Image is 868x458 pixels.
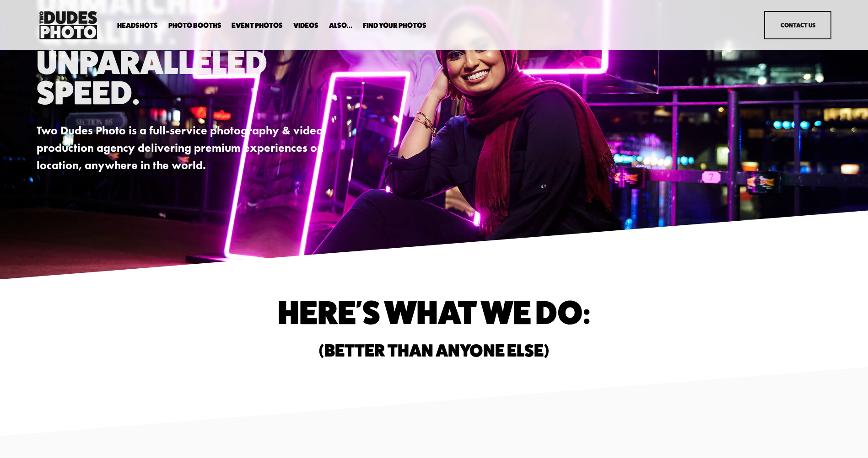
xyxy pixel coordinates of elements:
h1: Here's What We do: [136,298,732,328]
a: folder dropdown [329,21,352,30]
a: folder dropdown [363,21,426,30]
a: folder dropdown [117,21,158,30]
span: Find Your Photos [363,22,426,29]
a: Videos [293,21,318,30]
a: Event Photos [232,21,283,30]
span: Photo Booths [168,22,221,29]
strong: Two Dudes Photo is a full-service photography & video production agency delivering premium experi... [37,123,326,172]
span: Also... [329,22,352,29]
img: Two Dudes Photo | Headshots, Portraits &amp; Photo Booths [37,9,100,42]
h2: (Better than anyone else) [136,342,732,359]
a: Contact Us [764,11,831,39]
a: folder dropdown [168,21,221,30]
span: Headshots [117,22,158,29]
